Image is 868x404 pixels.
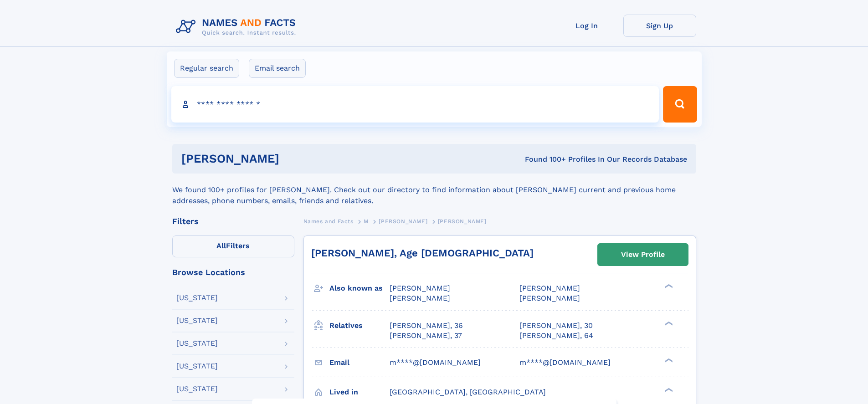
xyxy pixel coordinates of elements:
[311,247,534,259] a: [PERSON_NAME], Age [DEMOGRAPHIC_DATA]
[519,321,593,331] a: [PERSON_NAME], 30
[379,215,427,227] a: [PERSON_NAME]
[172,15,303,39] img: Logo Names and Facts
[249,59,306,78] label: Email search
[402,154,687,164] div: Found 100+ Profiles In Our Records Database
[663,320,673,326] div: ❯
[364,215,369,227] a: M
[390,294,450,302] span: [PERSON_NAME]
[663,283,673,289] div: ❯
[390,388,546,396] span: [GEOGRAPHIC_DATA], [GEOGRAPHIC_DATA]
[621,244,665,265] div: View Profile
[329,355,390,370] h3: Email
[390,331,462,341] a: [PERSON_NAME], 37
[176,385,218,393] div: [US_STATE]
[329,384,390,400] h3: Lived in
[663,387,673,393] div: ❯
[519,294,580,302] span: [PERSON_NAME]
[550,15,623,37] a: Log In
[172,217,294,225] div: Filters
[663,86,697,123] button: Search Button
[598,244,688,266] a: View Profile
[329,318,390,333] h3: Relatives
[364,218,369,225] span: M
[623,15,696,37] a: Sign Up
[329,281,390,296] h3: Also known as
[176,317,218,324] div: [US_STATE]
[519,284,580,292] span: [PERSON_NAME]
[172,174,696,206] div: We found 100+ profiles for [PERSON_NAME]. Check out our directory to find information about [PERS...
[174,59,239,78] label: Regular search
[172,268,294,276] div: Browse Locations
[663,357,673,363] div: ❯
[379,218,427,225] span: [PERSON_NAME]
[176,340,218,347] div: [US_STATE]
[390,284,450,292] span: [PERSON_NAME]
[438,218,487,225] span: [PERSON_NAME]
[176,294,218,302] div: [US_STATE]
[171,86,659,123] input: search input
[181,153,402,164] h1: [PERSON_NAME]
[216,241,226,250] span: All
[303,215,354,227] a: Names and Facts
[390,321,463,331] a: [PERSON_NAME], 36
[176,363,218,370] div: [US_STATE]
[172,235,294,257] label: Filters
[519,331,593,341] a: [PERSON_NAME], 64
